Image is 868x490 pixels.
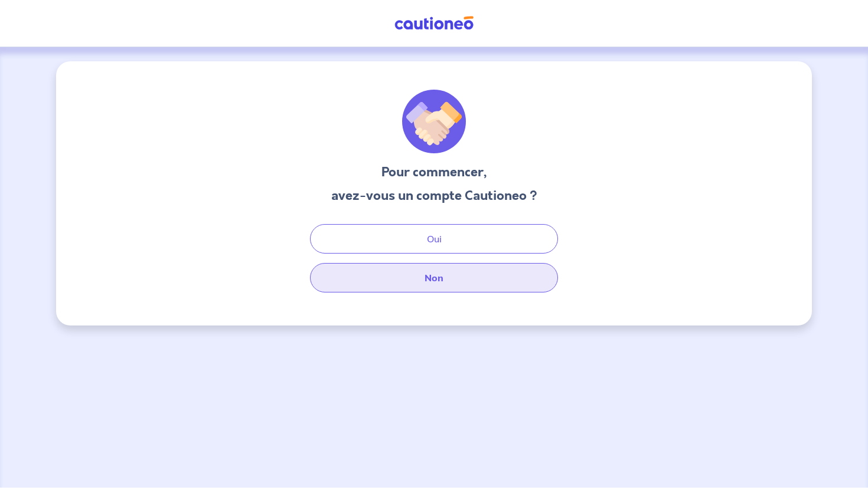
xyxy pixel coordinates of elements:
[331,186,537,205] h3: avez-vous un compte Cautioneo ?
[331,163,537,182] h3: Pour commencer,
[310,263,558,292] button: Non
[310,224,558,254] button: Oui
[402,90,466,153] img: illu_welcome.svg
[390,16,478,31] img: Cautioneo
